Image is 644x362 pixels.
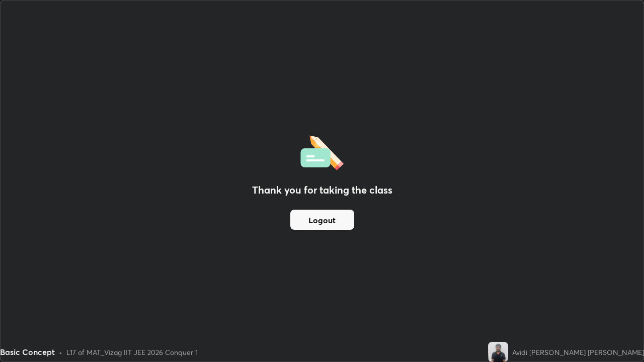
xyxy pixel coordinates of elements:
[512,347,644,357] div: Avidi [PERSON_NAME] [PERSON_NAME]
[488,342,508,362] img: fdab62d5ebe0400b85cf6e9720f7db06.jpg
[59,347,62,357] div: •
[252,183,392,198] h2: Thank you for taking the class
[300,132,344,170] img: offlineFeedback.1438e8b3.svg
[66,347,198,357] div: L17 of MAT_Vizag IIT JEE 2026 Conquer 1
[290,210,354,230] button: Logout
